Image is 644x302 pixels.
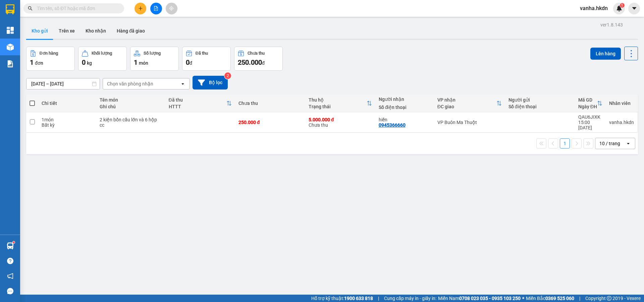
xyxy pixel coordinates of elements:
[609,120,634,125] div: vanha.hkdn
[234,47,283,71] button: Chưa thu250.000đ
[224,72,231,79] sup: 2
[526,295,574,302] span: Miền Bắc
[238,58,262,66] span: 250.000
[379,105,431,110] div: Số điện thoại
[309,97,367,103] div: Thu hộ
[37,5,116,12] input: Tìm tên, số ĐT hoặc mã đơn
[135,3,146,14] button: plus
[508,97,572,103] div: Người gửi
[26,78,100,89] input: Select a date range.
[190,60,192,66] span: đ
[169,104,226,109] div: HTTT
[609,101,634,106] div: Nhân viên
[599,140,620,147] div: 10 / trang
[92,51,112,56] div: Khối lượng
[379,97,431,102] div: Người nhận
[575,95,606,112] th: Toggle SortBy
[80,23,111,39] button: Kho nhận
[459,296,521,301] strong: 0708 023 035 - 0935 103 250
[545,296,574,301] strong: 0369 525 060
[169,6,174,11] span: aim
[238,120,302,125] div: 250.000 đ
[7,273,13,279] span: notification
[590,48,621,60] button: Lên hàng
[130,47,179,71] button: Số lượng1món
[166,3,177,14] button: aim
[150,3,162,14] button: file-add
[7,60,14,67] img: solution-icon
[311,295,373,302] span: Hỗ trợ kỹ thuật:
[607,296,611,301] span: copyright
[42,122,93,128] div: Bất kỳ
[139,60,148,66] span: món
[248,51,265,56] div: Chưa thu
[169,97,226,103] div: Đã thu
[100,117,162,128] div: 2 kiện bồn cầu lớn và 6 hộp cc
[78,47,127,71] button: Khối lượng0kg
[379,117,431,122] div: hiền
[600,21,623,28] div: ver 1.8.143
[40,51,58,56] div: Đơn hàng
[522,297,524,300] span: ⚪️
[626,141,631,146] svg: open
[186,58,190,66] span: 0
[437,97,496,103] div: VP nhận
[7,242,14,249] img: warehouse-icon
[620,3,625,8] sup: 1
[508,104,572,109] div: Số điện thoại
[28,6,33,11] span: search
[87,60,92,66] span: kg
[434,95,505,112] th: Toggle SortBy
[107,80,153,87] div: Chọn văn phòng nhận
[628,3,640,14] button: caret-down
[165,95,235,112] th: Toggle SortBy
[82,58,86,66] span: 0
[578,97,597,103] div: Mã GD
[438,295,521,302] span: Miền Nam
[238,101,302,106] div: Chưa thu
[379,122,406,128] div: 0945366660
[26,47,75,71] button: Đơn hàng1đơn
[578,120,602,130] div: 15:00 [DATE]
[437,104,496,109] div: ĐC giao
[378,295,379,302] span: |
[138,6,143,11] span: plus
[6,4,14,14] img: logo-vxr
[575,4,613,12] span: vanha.hkdn
[53,23,80,39] button: Trên xe
[7,44,14,51] img: warehouse-icon
[100,97,162,103] div: Tên món
[100,104,162,109] div: Ghi chú
[134,58,138,66] span: 1
[7,258,13,264] span: question-circle
[144,51,161,56] div: Số lượng
[578,104,597,109] div: Ngày ĐH
[579,295,580,302] span: |
[621,3,623,8] span: 1
[344,296,373,301] strong: 1900 633 818
[30,58,34,66] span: 1
[384,295,436,302] span: Cung cấp máy in - giấy in:
[309,117,372,128] div: Chưa thu
[180,81,185,86] svg: open
[309,104,367,109] div: Trạng thái
[7,288,13,294] span: message
[35,60,43,66] span: đơn
[42,101,93,106] div: Chi tiết
[182,47,231,71] button: Đã thu0đ
[437,120,502,125] div: VP Buôn Ma Thuột
[193,76,228,89] button: Bộ lọc
[560,138,570,148] button: 1
[7,27,14,34] img: dashboard-icon
[309,117,372,122] div: 5.000.000 đ
[26,23,53,39] button: Kho gửi
[13,241,15,243] sup: 1
[578,114,602,120] div: QAU6JIXK
[305,95,375,112] th: Toggle SortBy
[196,51,208,56] div: Đã thu
[42,117,93,122] div: 1 món
[616,5,622,11] img: icon-new-feature
[262,60,265,66] span: đ
[631,5,637,11] span: caret-down
[154,6,158,11] span: file-add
